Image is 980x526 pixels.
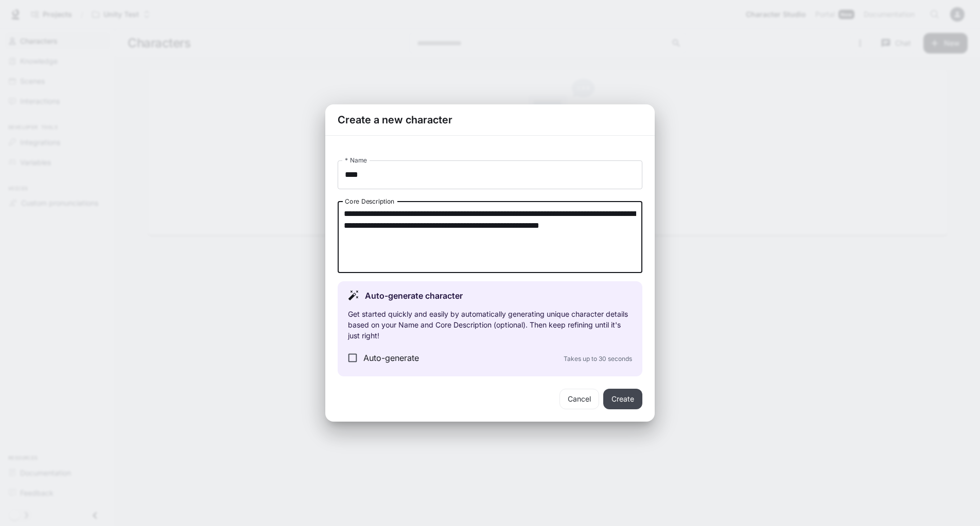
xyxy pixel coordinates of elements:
p: Auto-generate character [365,289,463,302]
span: Takes up to 30 seconds [564,355,632,362]
h2: Create a new character [325,104,655,135]
span: Auto-generate [363,352,419,364]
label: * Name [345,156,367,165]
button: Create [603,389,642,409]
label: Core Description [345,197,394,206]
div: label [338,202,642,273]
button: Cancel [559,389,599,409]
p: Get started quickly and easily by automatically generating unique character details based on your... [348,309,632,341]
